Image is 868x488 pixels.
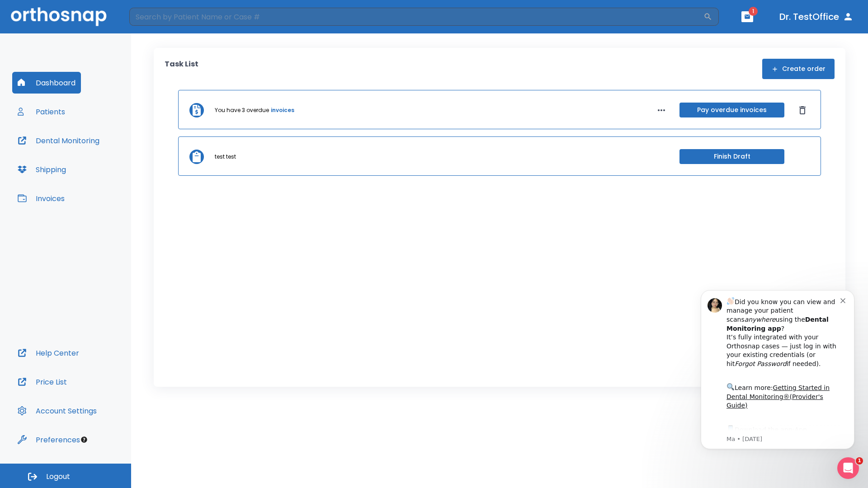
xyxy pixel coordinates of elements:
[12,429,85,450] button: Preferences
[762,59,835,79] button: Create order
[12,400,102,422] button: Account Settings
[129,8,703,26] input: Search by Patient Name or Case #
[39,150,120,166] a: App Store
[776,9,857,25] button: Dr. TestOffice
[12,72,81,94] button: Dashboard
[837,457,859,479] iframe: Intercom live chat
[679,103,784,117] button: Pay overdue invoices
[39,147,153,193] div: Download the app: | ​ Let us know if you need help getting started!
[687,277,868,464] iframe: Intercom notifications message
[12,342,85,364] button: Help Center
[11,7,107,26] img: Orthosnap
[153,19,160,27] button: Dismiss notification
[80,436,88,444] div: Tooltip anchor
[12,130,105,151] button: Dental Monitoring
[12,159,71,180] button: Shipping
[12,188,70,209] button: Invoices
[215,153,236,161] p: test test
[215,106,269,114] p: You have 3 overdue
[679,149,784,164] button: Finish Draft
[12,371,72,393] button: Price List
[856,457,863,465] span: 1
[12,101,71,122] button: Patients
[749,7,758,16] span: 1
[46,472,70,482] span: Logout
[165,59,198,79] p: Task List
[271,106,294,114] a: invoices
[39,159,153,167] p: Message from Ma, sent 2w ago
[795,103,810,117] button: Dismiss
